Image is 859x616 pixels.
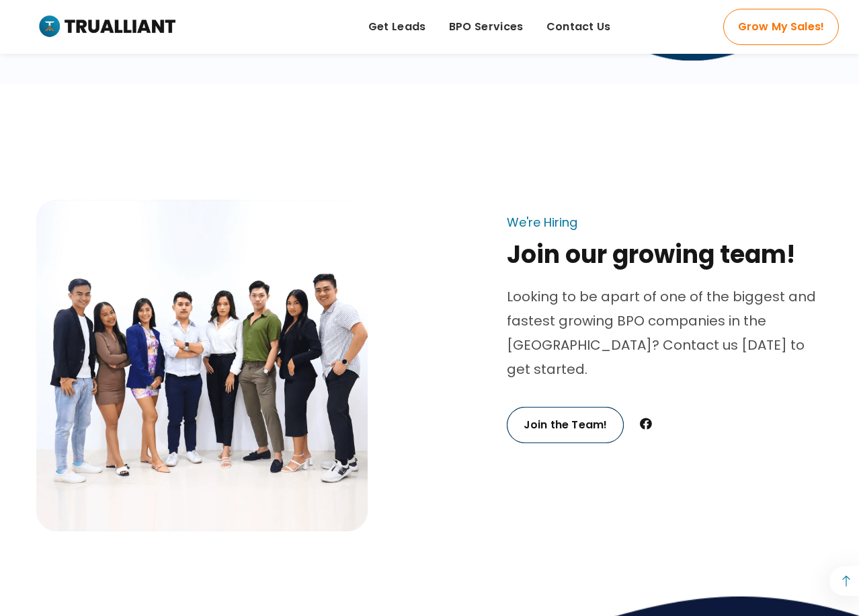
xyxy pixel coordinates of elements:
[507,284,823,381] p: Looking to be apart of one of the biggest and fastest growing BPO companies in the [GEOGRAPHIC_DA...
[507,216,577,229] div: We're Hiring
[546,17,611,37] span: Contact Us
[368,17,426,37] span: Get Leads
[507,407,624,443] a: Join the Team!
[449,17,524,37] span: BPO Services
[507,239,823,271] div: Join our growing team!
[640,414,652,434] a: Facebook
[36,200,368,531] img: img-802
[723,9,839,45] a: Grow My Sales!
